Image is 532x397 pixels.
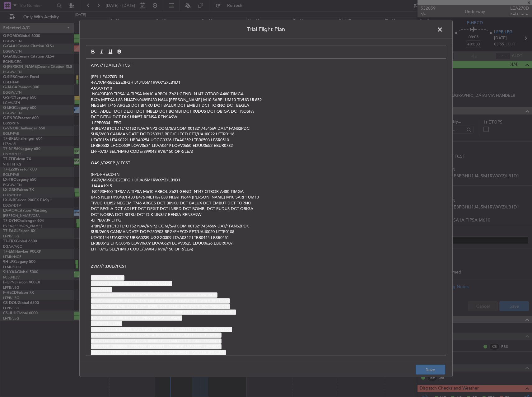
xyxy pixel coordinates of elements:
[91,120,441,125] p: -LFPB0804 LFPG
[91,183,441,189] p: -UAAA1915
[91,131,441,137] p: SUR/260B CANMANDATE DOF/250913 REG/FHECD EET/UAII0022 UTTR0116
[91,137,441,143] p: UTAT0156 UTAK0221 UBBA0254 UGGG0326 LTAA0359 LTBB0503 LBSR0510
[91,212,441,217] p: DCT NOSPA DCT BITBU DCT DIK UN857 RENSA RENSA9W
[91,200,441,206] p: TIVUG UL852 NEGEM T746 ARGES DCT BINKU DCT BALUX DCT EMBUT DCT TORNO
[91,160,441,166] p: OAS //02SEP // FCST
[91,126,441,131] p: -PBN/A1B1C1D1L1O1S2 NAV/RNP2 COM/SATCOM 0013217454569 DAT/1FANS2PDC
[91,143,441,148] p: LRBB0532 LHCC0609 LOVV0634 LKAA0649 LOVV0650 EDUU0652 EBUR0732
[91,235,441,240] p: UTAT0144 UTAK0207 UBBA0239 UGGG0309 LTAA0342 LTBB0444 LBSR0451
[91,246,441,252] p: LFFF0712 SEL/HMFJ CODE/399043 RVR/150 OPR/LEA)
[91,217,441,223] p: -LFPB0739 LFPG
[91,241,441,246] p: LRBB0512 LHCC0545 LOVV0609 LKAA0624 LOVV0625 EDUU0626 EBUR0707
[91,114,441,120] p: DCT BITBU DCT DIK UN857 RENSA RENSA9W
[91,189,441,194] p: -N0493F400 TIPSA1A TIPSA M610 ARBOL Z621 GENDI N147 OTBOR A480 TIMGA
[91,229,441,235] p: SUR/260B CANMANDATE DOF/250903 REG/FHECD EET/UAII0020 UTTR0108
[91,194,441,200] p: B476 NEBIT/N0487F430 B476 METKA L88 NIJAT N644 [PERSON_NAME] M10 SARPI UM10
[91,171,441,177] p: (FPL-FHECD-IN
[91,206,441,212] p: DCT BEGLA DCT ADLET DCT DEXIT DCT INBED DCT BOMBI DCT RUDUS DCT OBIGA
[91,264,441,269] p: ZVM//13JUL//FCST
[91,223,441,229] p: -PBN/A1B1C1D1L1O1S2 NAV/RNP2 COM/SATCOM 0013217454569 DAT/1FANS2PDC
[91,177,441,183] p: -FA7X/M-SBDE2E3FGHIJ1J4J5M1RWXYZ/LB1D1
[91,149,441,154] p: LFFF0737 SEL/HMFJ CODE/399043 RVR/150 OPR/LEA)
